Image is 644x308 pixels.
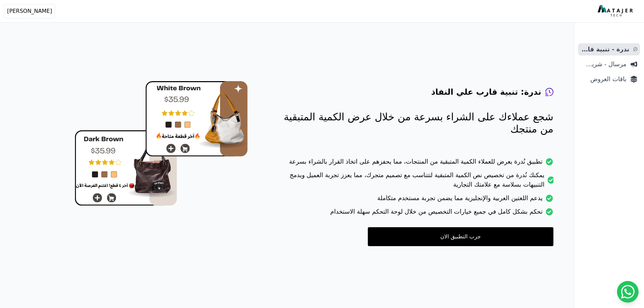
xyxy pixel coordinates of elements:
[275,207,553,220] li: تحكم بشكل كامل في جميع خيارات التخصيص من خلال لوحة التحكم سهلة الاستخدام
[75,81,248,206] img: hero
[275,170,553,193] li: يمكنك نُدرة من تخصيص نص الكمية المتبقية لتتناسب مع تصميم متجرك، مما يعزز تجربة العميل ويدمج التنب...
[275,157,553,170] li: تطبيق نُدرة يعرض للعملاء الكمية المتبقية من المنتجات، مما يحفزهم على اتخاذ القرار بالشراء بسرعة
[581,60,626,69] span: مرسال - شريط دعاية
[7,7,52,15] span: [PERSON_NAME]
[368,227,553,246] a: جرب التطبيق الان
[581,45,629,54] span: ندرة - تنبية قارب علي النفاذ
[581,74,626,84] span: باقات العروض
[275,193,553,207] li: يدعم اللغتين العربية والإنجليزية مما يضمن تجربة مستخدم متكاملة
[275,111,553,135] p: شجع عملاءك على الشراء بسرعة من خلال عرض الكمية المتبقية من منتجك
[431,87,541,97] h4: ندرة: تنبية قارب علي النفاذ
[598,5,635,17] img: MatajerTech Logo
[4,4,55,18] button: [PERSON_NAME]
